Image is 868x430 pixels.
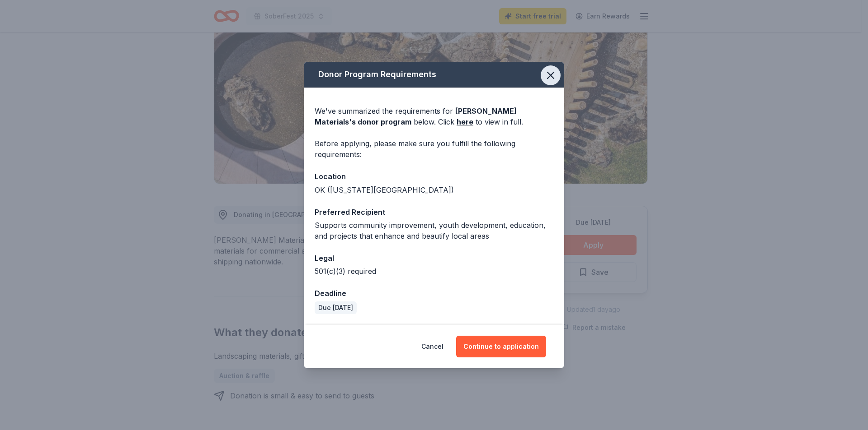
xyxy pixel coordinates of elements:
div: Legal [315,252,553,264]
div: We've summarized the requirements for below. Click to view in full. [315,106,553,127]
div: OK ([US_STATE][GEOGRAPHIC_DATA]) [315,185,553,195]
div: Donor Program Requirements [304,62,564,88]
div: Due [DATE] [315,301,357,314]
div: Supports community improvement, youth development, education, and projects that enhance and beaut... [315,220,553,241]
button: Continue to application [456,336,546,357]
div: Before applying, please make sure you fulfill the following requirements: [315,138,553,160]
div: Preferred Recipient [315,206,553,218]
button: Cancel [421,336,443,357]
a: here [457,116,473,127]
div: Deadline [315,287,553,299]
div: Location [315,171,553,182]
div: 501(c)(3) required [315,266,553,277]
